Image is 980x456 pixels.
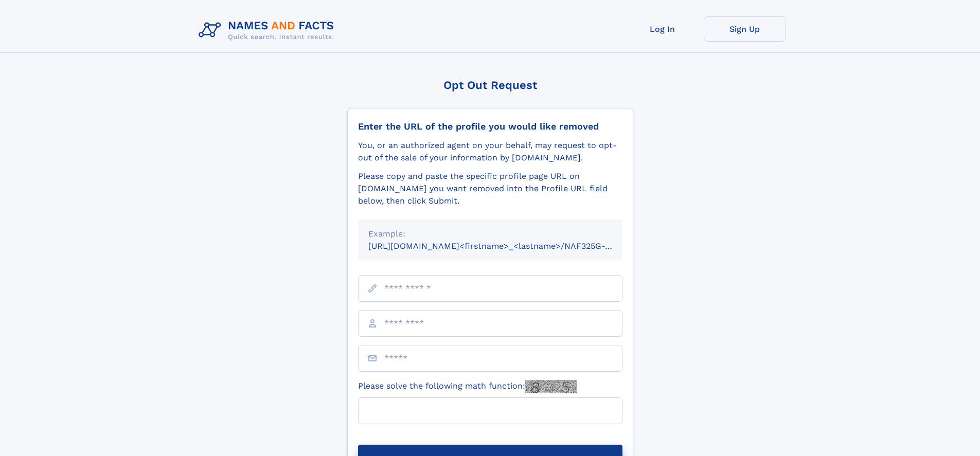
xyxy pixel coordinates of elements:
[347,79,633,92] div: Opt Out Request
[358,121,622,132] div: Enter the URL of the profile you would like removed
[368,241,642,251] small: [URL][DOMAIN_NAME]<firstname>_<lastname>/NAF325G-xxxxxxxx
[194,16,343,44] img: Logo Names and Facts
[368,228,612,240] div: Example:
[358,380,577,393] label: Please solve the following math function:
[621,16,704,42] a: Log In
[704,16,786,42] a: Sign Up
[358,139,622,164] div: You, or an authorized agent on your behalf, may request to opt-out of the sale of your informatio...
[358,170,622,207] div: Please copy and paste the specific profile page URL on [DOMAIN_NAME] you want removed into the Pr...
